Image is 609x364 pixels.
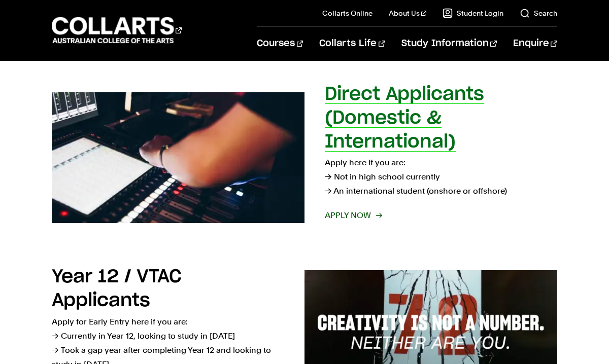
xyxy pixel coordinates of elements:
[322,8,373,18] a: Collarts Online
[52,16,182,45] div: Go to homepage
[389,8,426,18] a: About Us
[325,85,484,151] h2: Direct Applicants (Domestic & International)
[52,83,557,233] a: Direct Applicants (Domestic & International) Apply here if you are:→ Not in high school currently...
[52,268,182,310] h2: Year 12 / VTAC Applicants
[443,8,503,18] a: Student Login
[319,27,385,60] a: Collarts Life
[325,208,381,223] span: Apply now
[257,27,303,60] a: Courses
[513,27,557,60] a: Enquire
[325,156,557,198] p: Apply here if you are: → Not in high school currently → An international student (onshore or offs...
[520,8,557,18] a: Search
[401,27,497,60] a: Study Information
